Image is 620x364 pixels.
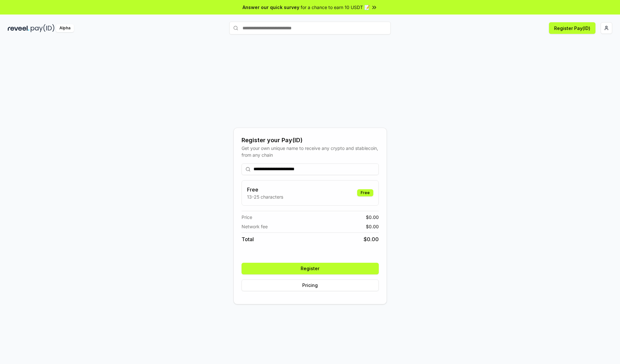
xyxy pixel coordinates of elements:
[242,214,252,221] span: Price
[242,136,379,145] div: Register your Pay(ID)
[242,223,268,230] span: Network fee
[549,22,595,34] button: Register Pay(ID)
[242,263,379,274] button: Register
[247,186,283,193] h3: Free
[364,235,379,243] span: $ 0.00
[8,24,29,32] img: reveel_dark
[31,24,55,32] img: pay_id
[243,4,299,11] span: Answer our quick survey
[247,193,283,200] p: 13-25 characters
[301,4,370,11] span: for a chance to earn 10 USDT 📝
[242,280,379,291] button: Pricing
[366,223,379,230] span: $ 0.00
[242,145,379,158] div: Get your own unique name to receive any crypto and stablecoin, from any chain
[242,235,254,243] span: Total
[366,214,379,221] span: $ 0.00
[56,24,74,32] div: Alpha
[357,189,373,196] div: Free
